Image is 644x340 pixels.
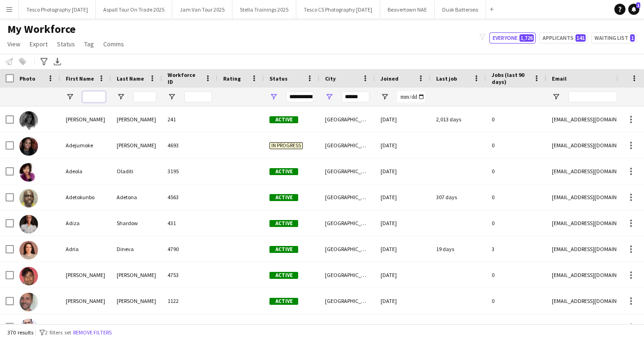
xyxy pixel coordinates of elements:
div: [GEOGRAPHIC_DATA] [319,236,375,262]
span: 1 [630,34,635,42]
div: Dineva [111,236,162,262]
div: [GEOGRAPHIC_DATA] [319,262,375,288]
div: Oladiti [111,158,162,184]
span: Joined [381,75,399,82]
div: [DATE] [375,288,431,314]
div: 4563 [162,184,218,210]
button: Open Filter Menu [269,93,278,101]
img: Adejumoke Elijah-Ogunniyi [19,137,38,156]
div: 0 [486,107,546,132]
div: 13 [486,314,546,340]
div: 1122 [162,288,218,314]
button: Open Filter Menu [66,93,74,101]
input: Workforce ID Filter Input [184,91,212,102]
button: Stella Trainings 2025 [232,0,296,19]
span: Export [30,40,48,48]
button: Everyone1,726 [489,32,536,44]
app-action-btn: Export XLSX [52,56,63,67]
div: [PERSON_NAME] [111,107,162,132]
div: 4594 [162,314,218,340]
div: 3195 [162,158,218,184]
span: 2 filters set [45,329,71,336]
div: [DATE] [375,314,431,340]
input: City Filter Input [342,91,369,102]
button: Remove filters [71,327,113,338]
span: Active [269,168,298,175]
div: Adetokunbo [60,184,111,210]
div: [DATE] [375,210,431,236]
span: Active [269,116,298,123]
div: [GEOGRAPHIC_DATA] [319,107,375,132]
div: [PERSON_NAME] [60,107,111,132]
div: 0 [486,210,546,236]
span: Jobs (last 90 days) [492,71,530,85]
button: Open Filter Menu [168,93,176,101]
span: View [7,40,20,48]
span: Rating [223,75,241,82]
div: [PERSON_NAME] [111,132,162,158]
div: 19 days [431,236,486,262]
div: 3 [486,236,546,262]
div: Adeola [60,158,111,184]
img: Alan Price [19,319,38,337]
span: Active [269,194,298,201]
span: Workforce ID [168,71,201,85]
img: abigail taylor [19,111,38,130]
span: City [325,75,336,82]
div: [DATE] [375,184,431,210]
img: Aidan Bhachu [19,267,38,285]
button: Jam Van Tour 2025 [172,0,232,19]
div: [PERSON_NAME] [60,262,111,288]
div: 4693 [162,132,218,158]
span: 1 [636,2,640,8]
span: 1,726 [519,34,534,42]
button: Open Filter Menu [325,93,333,101]
span: Last Name [117,75,144,82]
div: [GEOGRAPHIC_DATA] [319,132,375,158]
span: Email [552,75,567,82]
div: 2,013 days [431,107,486,132]
div: Adria [60,236,111,262]
img: Adetokunbo Adetona [19,189,38,208]
span: 141 [575,34,586,42]
div: [GEOGRAPHIC_DATA] [319,158,375,184]
span: Last job [436,75,457,82]
span: Active [269,220,298,227]
span: Active [269,246,298,253]
div: [PERSON_NAME] [111,262,162,288]
div: 6 days [431,314,486,340]
button: Tesco Photography [DATE] [19,0,96,19]
button: Open Filter Menu [117,93,125,101]
span: In progress [269,142,303,149]
div: 0 [486,262,546,288]
div: 307 days [431,184,486,210]
button: Open Filter Menu [552,93,560,101]
button: Tesco CS Photography [DATE] [296,0,380,19]
a: Tag [81,38,98,50]
img: Adiza Shardow [19,215,38,233]
button: Aspall Tour On Trade 2025 [96,0,172,19]
div: [DATE] [375,158,431,184]
div: [PERSON_NAME] [60,314,111,340]
span: My Workforce [7,22,75,36]
div: [GEOGRAPHIC_DATA] [319,184,375,210]
span: Active [269,298,298,305]
span: Tag [84,40,94,48]
div: Adejumoke [60,132,111,158]
div: [GEOGRAPHIC_DATA] [319,288,375,314]
div: 0 [486,132,546,158]
div: [PERSON_NAME] [111,288,162,314]
div: [DATE] [375,132,431,158]
span: Status [57,40,75,48]
div: Shardow [111,210,162,236]
img: Alan Johnstone [19,293,38,311]
div: 0 [486,288,546,314]
div: [DATE] [375,107,431,132]
div: [DATE] [375,236,431,262]
span: Active [269,272,298,279]
span: Photo [19,75,35,82]
a: Status [53,38,79,50]
div: 0 [486,158,546,184]
input: Last Name Filter Input [133,91,156,102]
div: 0 [486,184,546,210]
